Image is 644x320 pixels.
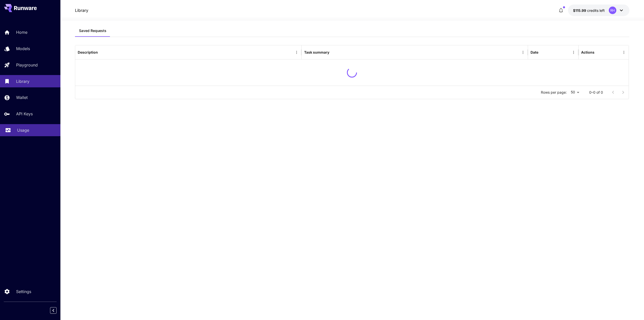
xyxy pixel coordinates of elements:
button: $115.98774RH [568,5,629,16]
p: 0–0 of 0 [589,90,603,95]
div: 50 [569,89,581,96]
span: Saved Requests [79,28,106,33]
div: $115.98774 [573,8,605,13]
p: Library [16,78,29,84]
button: Sort [539,49,546,56]
p: Playground [16,62,38,68]
p: Wallet [16,94,28,100]
button: Collapse sidebar [50,307,57,314]
button: Menu [620,49,627,56]
a: Library [75,7,88,13]
button: Menu [519,49,527,56]
div: Collapse sidebar [54,306,60,315]
p: Usage [17,127,29,133]
p: Home [16,29,27,35]
nav: breadcrumb [75,7,88,13]
p: API Keys [16,111,33,117]
div: Date [531,50,538,54]
button: Sort [98,49,105,56]
p: Models [16,46,30,52]
div: Description [78,50,98,54]
div: RH [609,7,616,14]
p: Settings [16,289,31,295]
span: $115.99 [573,8,587,13]
p: Rows per page: [541,90,567,95]
button: Sort [330,49,337,56]
button: Menu [293,49,300,56]
div: Actions [581,50,594,54]
span: credits left [587,8,605,13]
button: Menu [570,49,577,56]
div: Task summary [304,50,329,54]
